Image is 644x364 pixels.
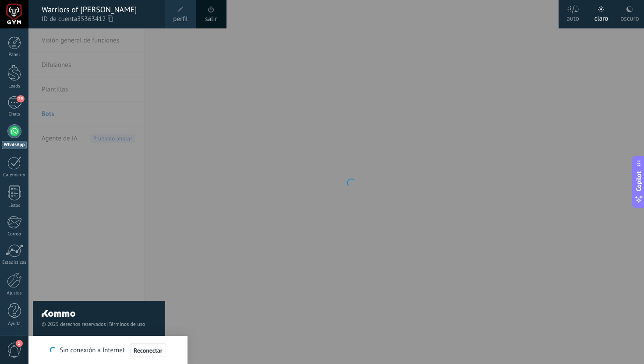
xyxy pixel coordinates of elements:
span: 35363412 [77,14,113,24]
a: Términos de uso [109,321,145,328]
div: Panel [2,52,27,58]
div: Warriors of [PERSON_NAME] [42,5,156,14]
div: Listas [2,203,27,209]
span: © 2025 derechos reservados | [42,321,156,328]
div: Correo [2,231,27,237]
div: Calendario [2,172,27,178]
span: perfil [173,14,188,24]
div: Leads [2,84,27,89]
div: Chats [2,112,27,117]
span: 1 [16,340,23,347]
span: Reconectar [134,347,163,353]
div: WhatsApp [2,141,27,149]
span: 29 [17,95,24,102]
div: claro [594,6,609,28]
div: oscuro [620,6,639,28]
span: ID de cuenta [42,14,156,24]
div: Ayuda [2,321,27,327]
div: auto [566,6,579,28]
span: Copilot [634,171,643,192]
div: Ajustes [2,290,27,296]
div: Estadísticas [2,260,27,266]
button: Reconectar [130,343,166,357]
div: Sin conexión a Internet [50,343,166,357]
a: salir [205,14,217,24]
